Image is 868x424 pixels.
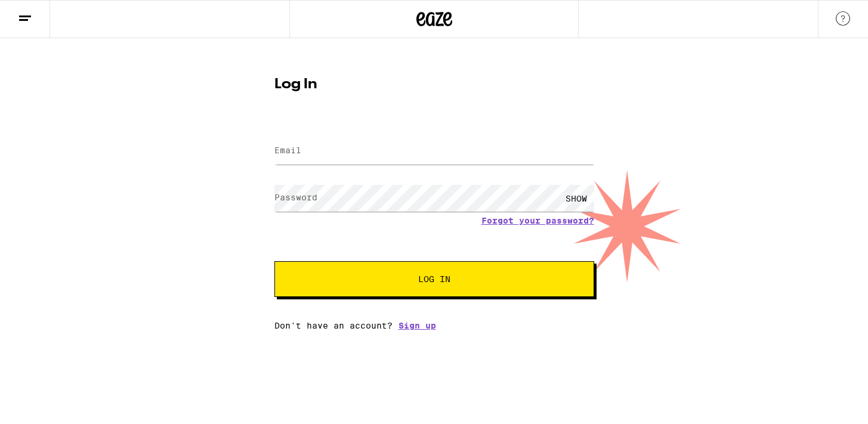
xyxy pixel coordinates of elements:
h1: Log In [274,78,594,92]
a: Forgot your password? [481,216,594,225]
span: Log In [418,275,450,283]
label: Email [274,146,301,155]
a: Sign up [399,321,436,330]
button: Log In [274,261,594,297]
div: Don't have an account? [274,321,594,330]
div: SHOW [558,185,594,212]
label: Password [274,193,317,202]
input: Email [274,138,594,165]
